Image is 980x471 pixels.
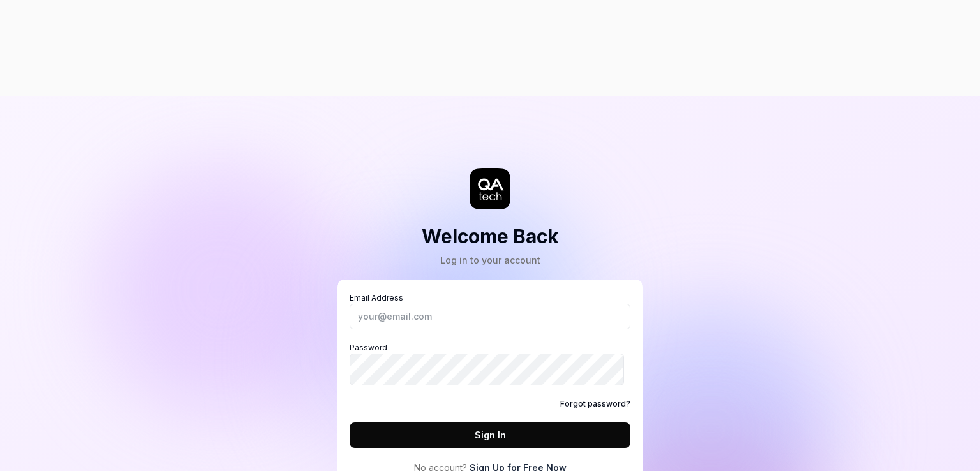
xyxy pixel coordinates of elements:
[350,354,624,385] input: Password
[350,292,630,329] label: Email Address
[350,422,630,448] button: Sign In
[422,253,559,267] div: Log in to your account
[422,222,559,251] h2: Welcome Back
[350,304,630,329] input: Email Address
[350,342,630,385] label: Password
[560,398,630,410] a: Forgot password?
